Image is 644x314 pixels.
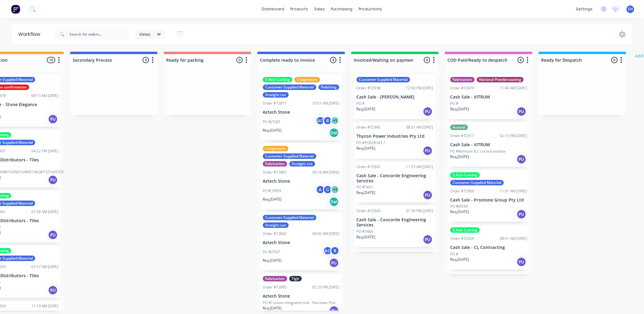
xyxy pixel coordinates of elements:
div: Order #72842 [263,231,287,236]
div: Del [329,197,339,207]
p: PO #J0594 [450,204,468,209]
div: Polishing [319,85,339,90]
div: 5 Axis CuttingCustomer Supplied MaterialOrder #7290911:01 AM [DATE]Cash Sale - Prostone Group Pty... [448,170,530,222]
p: Cash Sale - VITRUM [450,95,527,100]
div: Customer Supplied Material [357,77,410,82]
div: 11:53 AM [DATE] [406,164,433,170]
p: Aztech Stone [263,294,340,299]
p: Req. [DATE] [263,197,282,202]
p: Req. [DATE] [263,258,282,263]
div: products [288,5,311,14]
div: PU [517,209,527,219]
div: Order #72909 [450,188,474,194]
p: Req. [DATE] [450,209,469,215]
div: PU [517,107,527,116]
div: National Powdercoating [477,77,524,82]
div: 5 Axis CuttingOrder #7292409:51 AM [DATE]Cash Sale - CL ContractingPO #Req.[DATE]PU [448,225,530,270]
div: PU [517,257,527,267]
div: B [323,116,332,125]
div: Straight cut [263,223,289,228]
div: A [316,185,325,194]
div: 09:51 AM [DATE] [500,236,527,241]
div: PU [423,146,433,156]
div: Order #7294901:36 PM [DATE]Cash Sale - Concorde Engineering ServicesPO #7460Req.[DATE]PU [354,206,436,247]
div: purchasing [328,5,356,14]
div: PU [48,114,58,124]
p: Cash Sale - VITRUM [450,142,527,147]
div: 11:01 AM [DATE] [500,188,527,194]
p: Req. [DATE] [357,234,376,240]
div: Fabrication [263,276,287,281]
p: Thycon Power Industries Pty Ltd [357,134,433,139]
div: + 1 [331,185,340,194]
div: CraigieburnCustomer Supplied MaterialFabricationStraight cutOrder #7288309:16 AM [DATE]Aztech Sto... [261,143,342,209]
div: 12:50 PM [DATE] [406,85,433,91]
p: Req. [DATE] [357,146,376,151]
div: Customer Supplied MaterialStraight cutOrder #7284209:45 AM [DATE]Aztech StonePO #J7567ACBReq.[DAT... [261,212,342,271]
div: 10:51 AM [DATE] [313,101,340,106]
p: Req. [DATE] [357,190,376,195]
p: PO # [450,101,459,106]
p: Cash Sale - [PERSON_NAME] [357,95,433,100]
p: Aztech Stone [263,240,340,245]
div: AC [323,246,332,255]
div: AustralOrder #7291702:13 PM [DATE]Cash Sale - VITRUMPO #Belmont TLC curved windowReq.[DATE]PU [448,122,530,167]
p: Req. [DATE] [450,257,469,262]
div: Fabrication [263,161,287,167]
div: B [331,246,340,255]
p: PO # [357,101,365,106]
p: Req. [DATE] [357,106,376,112]
p: Cash Sale - Concorde Engineering Services [357,217,433,228]
div: Order #72943 [357,164,381,170]
p: PO #J7583 [263,119,281,125]
a: dashboard [259,5,288,14]
p: PO #7460 [357,229,373,234]
p: PO #Custom integrated sink - Porcelain Plus [263,300,336,305]
div: Straight cut [263,92,289,98]
div: PU [48,230,58,240]
div: 09:13 AM [DATE] [31,93,58,98]
div: Order #72945 [357,125,381,130]
p: Req. [DATE] [450,154,469,160]
div: 5 Axis Cutting [263,77,292,82]
div: C [323,185,332,194]
div: Craigieburn [295,77,320,82]
div: 11:40 AM [DATE] [500,85,527,91]
div: 11:19 AM [DATE] [31,303,58,309]
div: PU [423,235,433,244]
div: 07:57 AM [DATE] [31,264,58,270]
div: 5 Axis Cutting [450,172,480,178]
p: Cash Sale - CL Contracting [450,245,527,250]
div: AC [316,116,325,125]
p: PO #PO028343-1 [357,140,386,146]
div: settings [573,5,596,14]
div: 5 Axis CuttingCraigieburnCustomer Supplied MaterialPolishingStraight cutOrder #7287110:51 AM [DAT... [261,74,342,140]
div: 5 Axis Cutting [450,227,480,233]
div: 01:36 PM [DATE] [406,208,433,214]
input: Search for orders... [69,28,130,40]
div: 04:22 PM [DATE] [31,148,58,154]
p: PO # J7603 [263,188,282,194]
div: Order #7294311:53 AM [DATE]Cash Sale - Concorde Engineering ServicesPO #7457Req.[DATE]PU [354,162,436,203]
div: + 1 [331,116,340,125]
div: 09:45 AM [DATE] [313,231,340,236]
p: Req. [DATE] [450,106,469,112]
div: productivity [356,5,385,14]
div: Order #72883 [263,170,287,175]
span: SH [628,6,633,12]
img: Factory [11,5,20,14]
div: Fabrication [450,77,475,82]
div: Order #72871 [263,101,287,106]
div: Customer Supplied Material [263,85,317,90]
div: FabricationNational PowdercoatingOrder #7267011:40 AM [DATE]Cash Sale - VITRUMPO #Req.[DATE]PU [448,74,530,119]
p: PO #J7567 [263,249,281,255]
div: Workflow [18,31,43,38]
div: PU [423,107,433,116]
p: Req. [DATE] [263,305,282,311]
div: Order #72917 [450,133,474,139]
div: 08:31 AM [DATE] [406,125,433,130]
p: PO #7457 [357,185,373,190]
div: Customer Supplied Material [263,154,317,159]
div: Customer Supplied MaterialOrder #7293812:50 PM [DATE]Cash Sale - [PERSON_NAME]PO #Req.[DATE]PU [354,74,436,119]
div: Order #72924 [450,236,474,241]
